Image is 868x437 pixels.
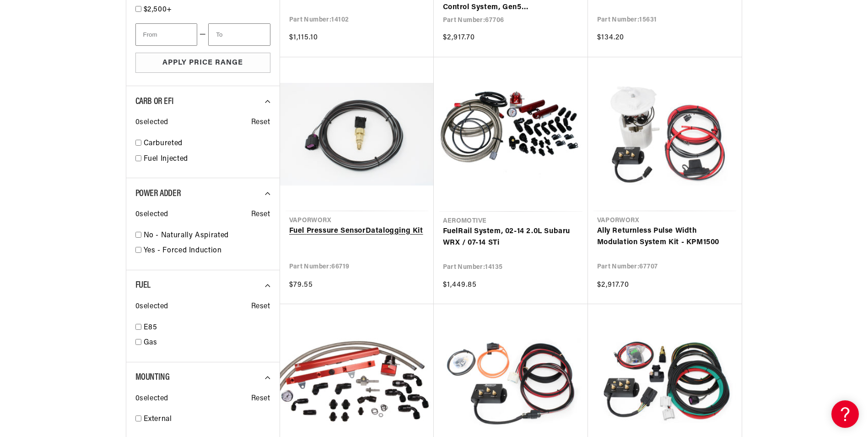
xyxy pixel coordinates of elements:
[251,393,270,405] span: Reset
[135,301,168,313] span: 0 selected
[135,393,168,405] span: 0 selected
[135,281,151,290] span: Fuel
[144,337,270,349] a: Gas
[144,245,270,257] a: Yes - Forced Induction
[208,23,270,46] input: To
[135,53,270,73] button: Apply Price Range
[135,97,174,106] span: CARB or EFI
[144,230,270,242] a: No - Naturally Aspirated
[135,373,170,382] span: Mounting
[144,6,172,13] span: $2,500+
[135,117,168,129] span: 0 selected
[144,322,270,334] a: E85
[144,414,270,426] a: External
[135,23,197,46] input: From
[251,117,270,129] span: Reset
[135,209,168,221] span: 0 selected
[144,153,270,165] a: Fuel Injected
[144,138,270,150] a: Carbureted
[251,301,270,313] span: Reset
[199,29,206,41] span: —
[289,225,425,237] a: Fuel Pressure SensorDatalogging Kit
[443,226,579,249] a: FuelRail System, 02-14 2.0L Subaru WRX / 07-14 STi
[597,225,733,249] a: Ally Returnless Pulse Width Modulation System Kit - KPM1500
[135,189,181,198] span: Power Adder
[251,209,270,221] span: Reset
